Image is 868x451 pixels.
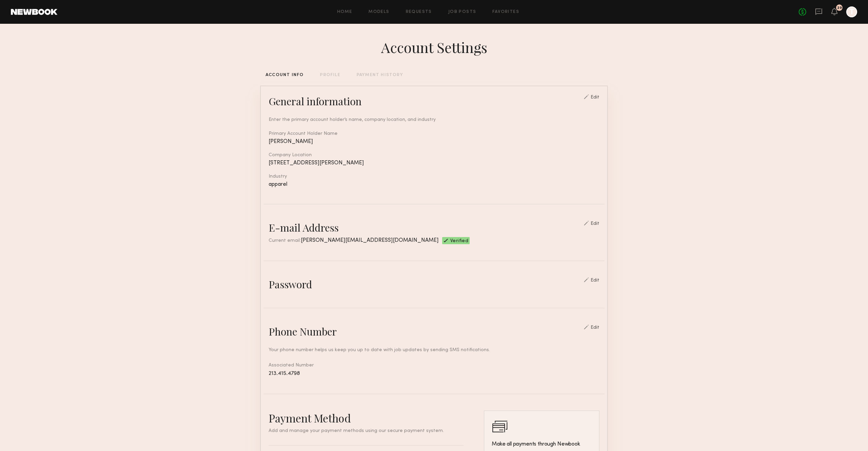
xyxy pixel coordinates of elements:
[269,429,464,433] p: Add and manage your payment methods using our secure payment system.
[269,116,599,123] div: Enter the primary account holder’s name, company location, and industry
[269,131,599,136] div: Primary Account Holder Name
[269,371,300,376] span: 213.415.4798
[269,221,339,234] div: E-mail Address
[591,278,599,283] div: Edit
[368,10,389,14] a: Models
[448,10,476,14] a: Job Posts
[269,325,337,338] div: Phone Number
[406,10,432,14] a: Requests
[269,346,599,354] div: Your phone number helps us keep you up to date with job updates by sending SMS notifications.
[450,239,468,244] span: Verified
[301,238,439,243] span: [PERSON_NAME][EMAIL_ADDRESS][DOMAIN_NAME]
[337,10,352,14] a: Home
[269,139,599,145] div: [PERSON_NAME]
[269,277,312,291] div: Password
[591,325,599,330] div: Edit
[269,94,362,108] div: General information
[269,153,599,158] div: Company Location
[269,411,464,425] h2: Payment Method
[381,38,487,57] div: Account Settings
[837,6,842,10] div: 29
[269,237,439,244] div: Current email:
[357,73,403,77] div: PAYMENT HISTORY
[492,440,592,448] h3: Make all payments through Newbook
[266,73,304,77] div: ACCOUNT INFO
[269,362,599,377] div: Associated Number
[492,10,519,14] a: Favorites
[320,73,340,77] div: PROFILE
[269,182,599,187] div: apparel
[591,95,599,100] div: Edit
[591,221,599,226] div: Edit
[269,160,599,166] div: [STREET_ADDRESS][PERSON_NAME]
[846,6,857,17] a: T
[269,174,599,179] div: Industry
